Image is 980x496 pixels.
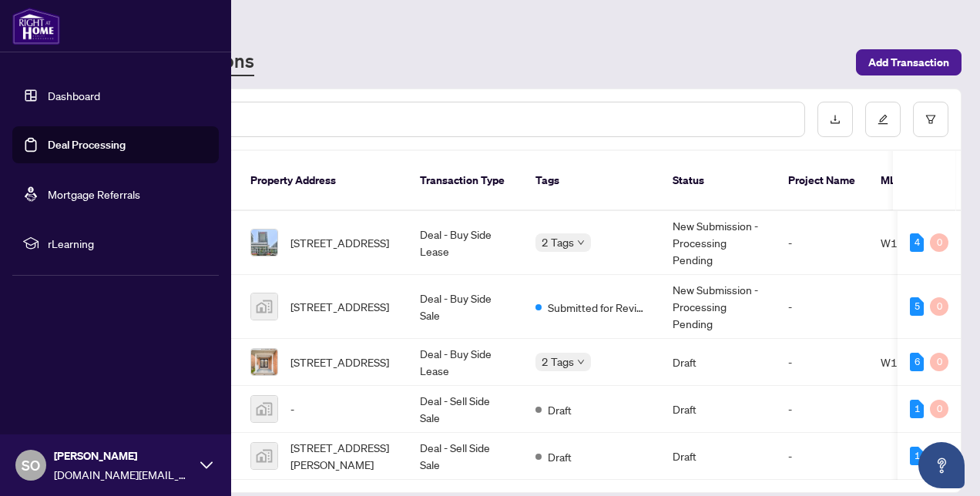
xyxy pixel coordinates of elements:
a: Mortgage Referrals [48,187,140,201]
td: New Submission - Processing Pending [660,211,776,275]
th: Project Name [776,151,868,211]
span: [STREET_ADDRESS] [290,298,389,315]
img: thumbnail-img [251,443,277,469]
button: edit [865,102,901,137]
span: [STREET_ADDRESS] [290,234,389,251]
img: thumbnail-img [251,349,277,375]
button: Open asap [918,442,965,488]
div: 5 [910,297,924,316]
td: Deal - Buy Side Sale [408,275,523,339]
td: - [776,211,868,275]
td: Draft [660,433,776,480]
img: thumbnail-img [251,396,277,422]
button: filter [913,102,948,137]
button: Add Transaction [856,49,962,75]
span: [PERSON_NAME] [54,447,193,464]
div: 0 [930,400,948,418]
td: - [776,433,868,480]
div: 0 [930,353,948,371]
a: Deal Processing [48,138,126,152]
span: 2 Tags [542,353,574,370]
span: edit [878,114,888,125]
div: 0 [930,297,948,316]
th: Property Address [238,151,408,211]
span: down [577,358,585,366]
td: Deal - Sell Side Sale [408,433,523,480]
div: 1 [910,400,924,418]
button: download [817,102,853,137]
span: SO [22,454,40,476]
img: thumbnail-img [251,230,277,256]
span: [DOMAIN_NAME][EMAIL_ADDRESS][DOMAIN_NAME] [54,466,193,483]
span: 2 Tags [542,233,574,251]
img: thumbnail-img [251,293,277,320]
td: Draft [660,339,776,386]
span: Add Transaction [868,50,949,75]
span: - [290,400,294,417]
span: rLearning [48,235,208,252]
span: [STREET_ADDRESS] [290,354,389,370]
div: 4 [910,233,924,252]
th: MLS # [868,151,961,211]
th: Tags [523,151,660,211]
a: Dashboard [48,89,100,102]
span: down [577,239,585,246]
td: - [776,386,868,433]
td: - [776,275,868,339]
th: Transaction Type [408,151,523,211]
div: 1 [910,447,924,465]
td: Deal - Sell Side Sale [408,386,523,433]
span: Submitted for Review [548,299,648,316]
td: - [776,339,868,386]
div: 0 [930,233,948,252]
td: Deal - Buy Side Lease [408,339,523,386]
span: Draft [548,448,572,465]
span: filter [925,114,936,125]
span: W12281634 [881,355,946,369]
span: [STREET_ADDRESS][PERSON_NAME] [290,439,395,473]
span: download [830,114,841,125]
td: Deal - Buy Side Lease [408,211,523,275]
div: 6 [910,353,924,371]
td: Draft [660,386,776,433]
img: logo [12,8,60,45]
th: Status [660,151,776,211]
span: W12368317 [881,236,946,250]
td: New Submission - Processing Pending [660,275,776,339]
span: Draft [548,401,572,418]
